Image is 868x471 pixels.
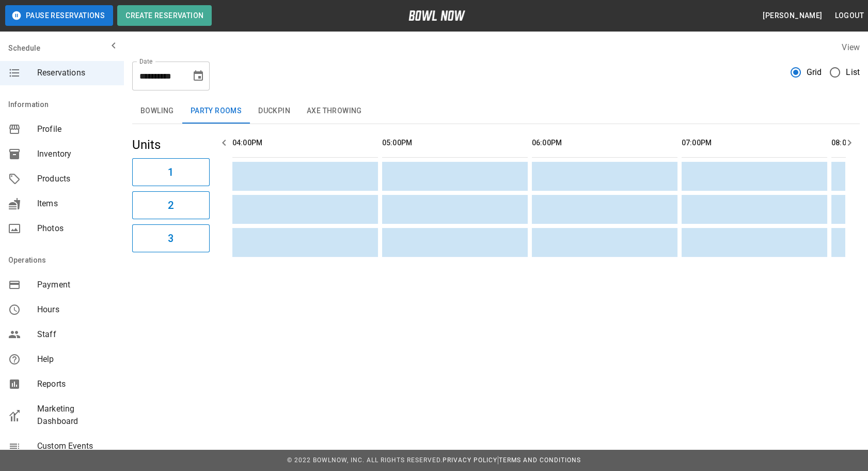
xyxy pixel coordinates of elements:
button: Create Reservation [117,5,212,26]
span: Products [37,173,116,185]
button: Pause Reservations [5,5,113,26]
button: 1 [132,158,210,186]
span: Reservations [37,67,116,79]
button: [PERSON_NAME] [759,6,826,25]
th: 07:00PM [682,128,827,158]
span: Profile [37,123,116,135]
button: Logout [831,6,868,25]
span: Items [37,197,116,210]
button: Bowling [132,99,182,124]
span: Staff [37,328,116,341]
span: Payment [37,279,116,291]
h6: 2 [168,197,173,214]
button: Choose date, selected date is Sep 26, 2025 [188,66,209,86]
button: Duckpin [250,99,298,124]
a: Terms and Conditions [499,457,581,464]
span: © 2022 BowlNow, Inc. All Rights Reserved. [287,457,443,464]
span: Marketing Dashboard [37,403,116,428]
th: 04:00PM [232,128,378,158]
button: Party Rooms [182,99,250,124]
div: inventory tabs [132,99,860,124]
span: Inventory [37,148,116,160]
button: 3 [132,224,210,252]
label: View [842,42,860,52]
span: Hours [37,303,116,316]
button: Axe Throwing [298,99,370,124]
span: Grid [807,66,822,79]
button: 2 [132,191,210,219]
th: 05:00PM [382,128,528,158]
span: Photos [37,222,116,235]
a: Privacy Policy [443,457,497,464]
span: Custom Events [37,440,116,452]
span: Help [37,353,116,366]
span: List [846,66,860,79]
span: Reports [37,378,116,390]
img: logo [408,10,465,21]
h6: 3 [168,230,173,247]
h6: 1 [168,164,173,180]
th: 06:00PM [532,128,677,158]
h5: Units [132,136,210,153]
